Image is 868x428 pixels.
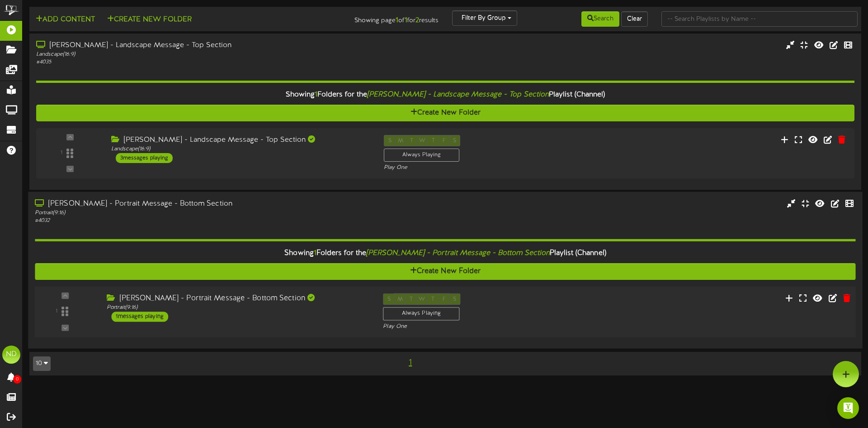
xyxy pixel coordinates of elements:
div: 1 messages playing [111,312,168,322]
input: -- Search Playlists by Name -- [661,11,858,27]
button: Filter By Group [452,10,517,26]
i: [PERSON_NAME] - Landscape Message - Top Section [367,91,549,99]
div: [PERSON_NAME] - Landscape Message - Top Section [36,40,369,51]
div: Always Playing [383,307,459,321]
div: Showing Folders for the Playlist (Channel) [29,85,861,105]
button: Create New Folder [36,105,854,121]
div: Landscape ( 16:9 ) [111,145,370,153]
span: 1 [406,358,414,368]
button: Create New Folder [35,263,855,280]
strong: 1 [405,16,407,24]
button: 10 [33,356,51,371]
div: Showing page of for results [306,10,445,26]
div: Open Intercom Messenger [837,397,859,419]
div: # 4035 [36,58,369,66]
button: Create New Folder [104,14,194,25]
span: 0 [13,375,21,384]
button: Search [581,11,619,27]
span: 1 [315,91,317,99]
strong: 1 [396,16,398,24]
div: 3 messages playing [116,153,173,163]
div: Landscape ( 16:9 ) [36,51,369,58]
div: Showing Folders for the Playlist (Channel) [28,244,863,263]
div: Portrait ( 9:16 ) [35,209,369,217]
div: ND [2,346,20,364]
div: [PERSON_NAME] - Landscape Message - Top Section [111,135,370,145]
span: 1 [314,249,316,257]
i: [PERSON_NAME] - Portrait Message - Bottom Section [366,249,550,257]
div: Always Playing [384,149,459,162]
div: [PERSON_NAME] - Portrait Message - Bottom Section [107,293,369,304]
div: # 4032 [35,217,369,225]
div: Play One [383,323,576,331]
button: Clear [621,11,648,27]
button: Add Content [33,14,98,25]
div: Portrait ( 9:16 ) [107,304,369,312]
div: Play One [384,164,575,172]
strong: 2 [415,16,419,24]
div: [PERSON_NAME] - Portrait Message - Bottom Section [35,199,369,209]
